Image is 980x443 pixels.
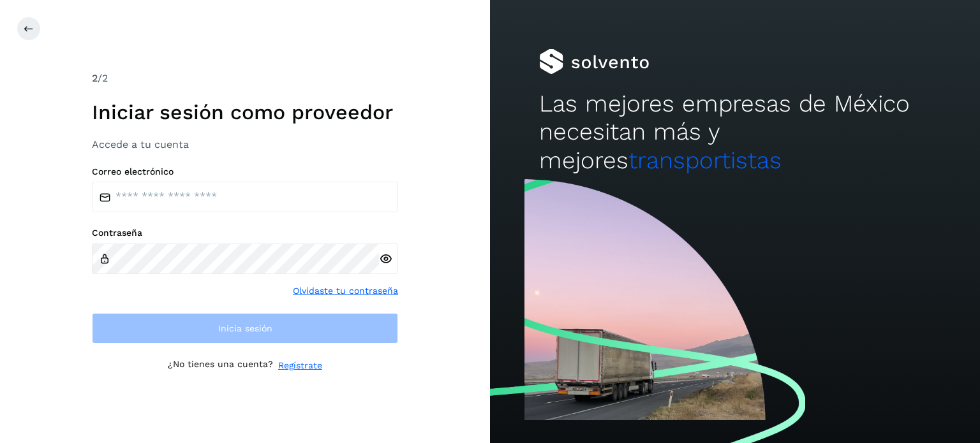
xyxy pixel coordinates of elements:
[168,359,273,372] p: ¿No tienes una cuenta?
[92,138,398,150] h3: Accede a tu cuenta
[218,324,272,333] span: Inicia sesión
[628,147,782,174] span: transportistas
[92,166,398,177] label: Correo electrónico
[92,313,398,344] button: Inicia sesión
[293,284,398,298] a: Olvidaste tu contraseña
[92,228,398,238] label: Contraseña
[92,100,398,124] h1: Iniciar sesión como proveedor
[92,71,398,86] div: /2
[92,72,98,84] span: 2
[278,359,322,372] a: Regístrate
[539,90,931,175] h2: Las mejores empresas de México necesitan más y mejores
